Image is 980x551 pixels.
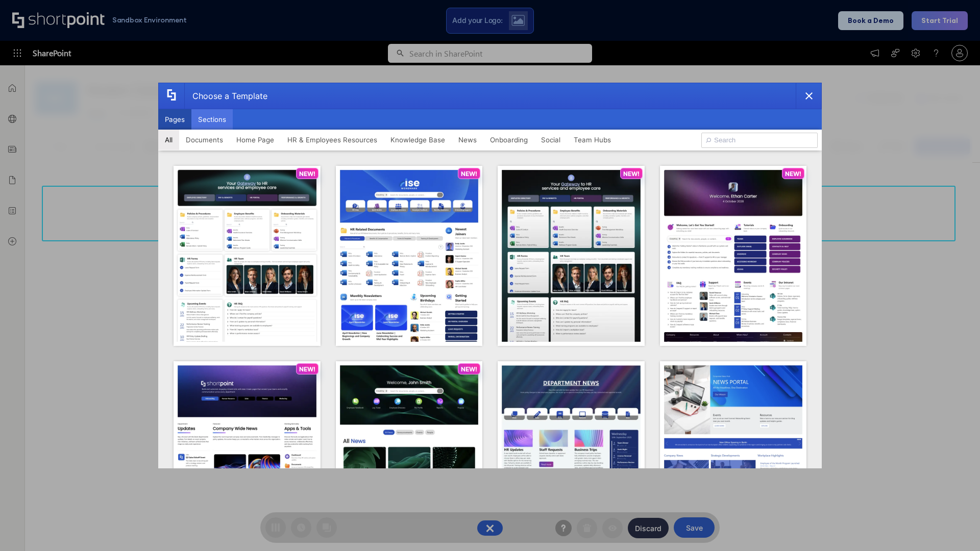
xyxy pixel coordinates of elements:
iframe: Chat Widget [796,433,980,551]
button: Onboarding [483,130,534,150]
button: HR & Employees Resources [281,130,384,150]
p: NEW! [461,170,477,178]
p: NEW! [299,170,315,178]
p: NEW! [623,170,640,178]
button: Sections [191,109,233,130]
button: Documents [179,130,230,150]
button: Home Page [230,130,281,150]
button: Team Hubs [567,130,618,150]
button: News [452,130,483,150]
p: NEW! [785,170,801,178]
button: Pages [158,109,191,130]
div: Choose a Template [184,83,267,109]
input: Search [701,133,818,148]
p: NEW! [299,365,315,373]
div: template selector [158,83,822,468]
button: Social [534,130,567,150]
button: All [158,130,179,150]
p: NEW! [461,365,477,373]
button: Knowledge Base [384,130,452,150]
